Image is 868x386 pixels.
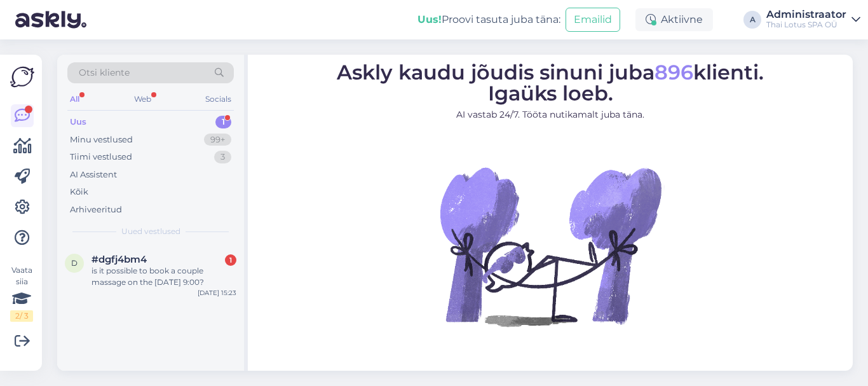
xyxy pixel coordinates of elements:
[10,310,33,322] div: 2 / 3
[766,10,846,20] div: Administraator
[635,8,713,31] div: Aktiivne
[132,91,154,107] div: Web
[70,169,117,181] div: AI Assistent
[566,8,620,32] button: Emailid
[10,265,33,322] div: Vaata siia
[71,258,78,268] span: d
[204,134,231,146] div: 99+
[92,254,147,265] span: #dgfj4bm4
[743,11,761,29] div: A
[766,10,860,30] a: AdministraatorThai Lotus SPA OÜ
[70,203,122,216] div: Arhiveeritud
[198,288,236,298] div: [DATE] 15:23
[225,254,236,266] div: 1
[337,60,764,106] span: Askly kaudu jõudis sinuni juba klienti. Igaüks loeb.
[70,116,86,128] div: Uus
[10,65,34,89] img: Askly Logo
[121,226,180,237] span: Uued vestlused
[92,265,236,288] div: is it possible to book a couple massage on the [DATE] 9:00?
[417,13,442,25] b: Uus!
[766,20,846,30] div: Thai Lotus SPA OÜ
[436,132,665,361] img: No Chat active
[337,108,764,121] p: AI vastab 24/7. Tööta nutikamalt juba täna.
[203,91,234,107] div: Socials
[70,186,88,198] div: Kõik
[214,151,231,163] div: 3
[417,12,560,27] div: Proovi tasuta juba täna:
[70,151,132,163] div: Tiimi vestlused
[215,116,231,128] div: 1
[654,60,693,85] span: 896
[79,66,130,79] span: Otsi kliente
[67,91,82,107] div: All
[70,134,133,146] div: Minu vestlused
